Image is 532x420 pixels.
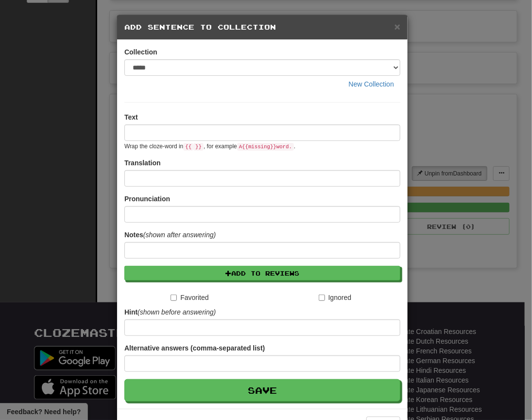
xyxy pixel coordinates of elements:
[343,76,400,92] button: New Collection
[124,343,265,353] label: Alternative answers (comma-separated list)
[171,295,177,301] input: Favorited
[124,158,161,168] label: Translation
[395,21,400,32] button: Close
[395,21,400,32] span: ×
[193,143,204,151] code: }}
[124,379,400,402] button: Save
[137,308,216,316] em: (shown before answering)
[319,295,325,301] input: Ignored
[124,230,216,240] label: Notes
[143,231,216,239] em: (shown after answering)
[124,194,170,204] label: Pronunciation
[171,293,208,302] label: Favorited
[183,143,193,151] code: {{
[124,266,400,280] button: Add to Reviews
[124,22,400,32] h5: Add Sentence to Collection
[319,293,351,302] label: Ignored
[124,143,295,150] small: Wrap the cloze-word in , for example .
[124,112,138,122] label: Text
[124,307,216,317] label: Hint
[237,143,294,151] code: A {{ missing }} word.
[124,47,157,57] label: Collection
